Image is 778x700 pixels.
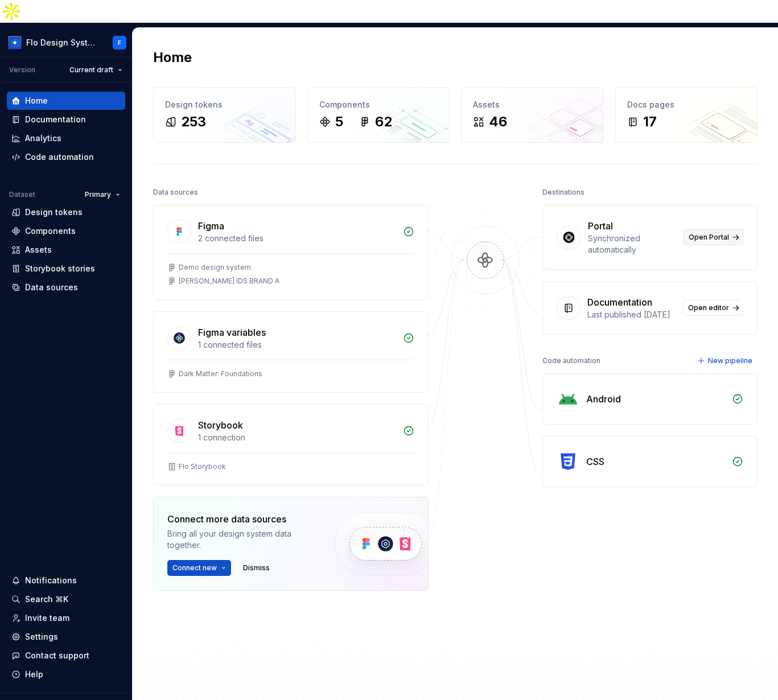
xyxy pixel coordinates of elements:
[198,219,224,233] div: Figma
[7,571,125,590] button: Notifications
[7,665,125,683] button: Help
[7,110,125,129] a: Documentation
[25,669,43,680] div: Help
[25,207,83,218] div: Design tokens
[25,282,78,293] div: Data sources
[165,99,284,110] div: Design tokens
[7,92,125,110] a: Home
[198,326,266,339] div: Figma variables
[588,219,613,233] div: Portal
[7,129,125,147] a: Analytics
[615,87,758,143] a: Docs pages17
[7,203,125,221] a: Design tokens
[586,455,604,468] div: CSS
[7,148,125,166] a: Code automation
[179,277,279,286] div: [PERSON_NAME] IDS BRAND A
[153,205,429,300] a: Figma2 connected filesDemo design system[PERSON_NAME] IDS BRAND A
[85,190,111,199] span: Primary
[7,609,125,627] a: Invite team
[9,190,35,199] div: Dataset
[7,628,125,646] a: Settings
[243,563,270,573] span: Dismiss
[586,392,621,406] div: Android
[319,99,438,110] div: Components
[153,404,429,485] a: Storybook1 connectionFlo Storybook
[179,369,262,378] div: Dark Matter: Foundations
[588,233,677,256] div: Synchronized automatically
[25,95,48,106] div: Home
[25,225,76,237] div: Components
[198,339,396,351] div: 1 connected files
[473,99,592,110] div: Assets
[587,295,652,309] div: Documentation
[25,594,68,605] div: Search ⌘K
[167,528,315,551] div: Bring all your design system data together.
[69,65,113,75] span: Current draft
[542,184,584,200] div: Destinations
[198,233,396,244] div: 2 connected files
[7,241,125,259] a: Assets
[167,512,315,526] div: Connect more data sources
[238,560,275,576] button: Dismiss
[684,229,743,245] a: Open Portal
[542,353,600,369] div: Code automation
[80,187,125,203] button: Primary
[167,560,231,576] button: Connect new
[643,113,657,131] div: 17
[307,87,450,143] a: Components562
[708,356,752,365] span: New pipeline
[26,37,99,48] div: Flo Design System
[694,353,758,369] button: New pipeline
[7,260,125,278] a: Storybook stories
[688,303,729,312] span: Open editor
[179,263,251,272] div: Demo design system
[172,563,217,573] span: Connect new
[375,113,392,131] div: 62
[7,647,125,665] button: Contact support
[25,612,69,624] div: Invite team
[25,151,94,163] div: Code automation
[153,48,192,67] h2: Home
[2,30,130,55] button: Flo Design SystemF
[25,244,52,256] div: Assets
[587,309,676,320] div: Last published [DATE]
[153,311,429,393] a: Figma variables1 connected filesDark Matter: Foundations
[25,114,86,125] div: Documentation
[7,278,125,297] a: Data sources
[25,133,61,144] div: Analytics
[9,65,35,75] div: Version
[489,113,507,131] div: 46
[25,263,95,274] div: Storybook stories
[64,62,127,78] button: Current draft
[181,113,206,131] div: 253
[153,184,198,200] div: Data sources
[627,99,746,110] div: Docs pages
[153,87,296,143] a: Design tokens253
[198,418,243,432] div: Storybook
[25,575,77,586] div: Notifications
[7,222,125,240] a: Components
[8,36,22,50] img: 049812b6-2877-400d-9dc9-987621144c16.png
[198,432,396,443] div: 1 connection
[25,631,58,643] div: Settings
[7,590,125,608] button: Search ⌘K
[335,113,343,131] div: 5
[689,233,729,242] span: Open Portal
[683,300,743,316] a: Open editor
[461,87,604,143] a: Assets46
[25,650,89,661] div: Contact support
[118,38,121,47] div: F
[179,462,226,471] div: Flo Storybook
